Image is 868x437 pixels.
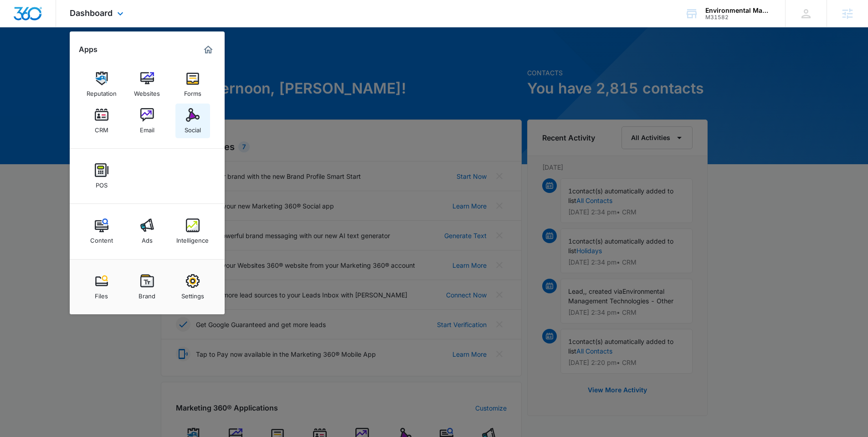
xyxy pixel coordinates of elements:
h2: Apps [79,45,98,54]
a: POS [84,159,119,193]
div: Settings [181,288,204,300]
a: Files [84,270,119,304]
div: POS [96,177,108,189]
a: Brand [130,270,164,304]
div: Files [95,288,108,300]
div: CRM [95,122,108,134]
div: Intelligence [176,232,209,244]
a: CRM [84,104,119,138]
div: Reputation [87,85,117,97]
a: Intelligence [175,214,210,249]
div: Email [140,122,154,134]
div: Content [90,232,113,244]
a: Email [130,104,164,138]
a: Marketing 360® Dashboard [201,42,216,57]
div: Forms [184,85,201,97]
a: Forms [175,67,210,102]
div: account id [705,14,772,21]
a: Ads [130,214,164,249]
a: Social [175,104,210,138]
a: Reputation [84,67,119,102]
div: Websites [134,85,160,97]
span: Dashboard [70,8,113,18]
a: Websites [130,67,164,102]
div: account name [705,7,772,14]
div: Brand [139,288,155,300]
div: Ads [142,232,153,244]
div: Social [185,122,201,134]
a: Settings [175,270,210,304]
a: Content [84,214,119,249]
